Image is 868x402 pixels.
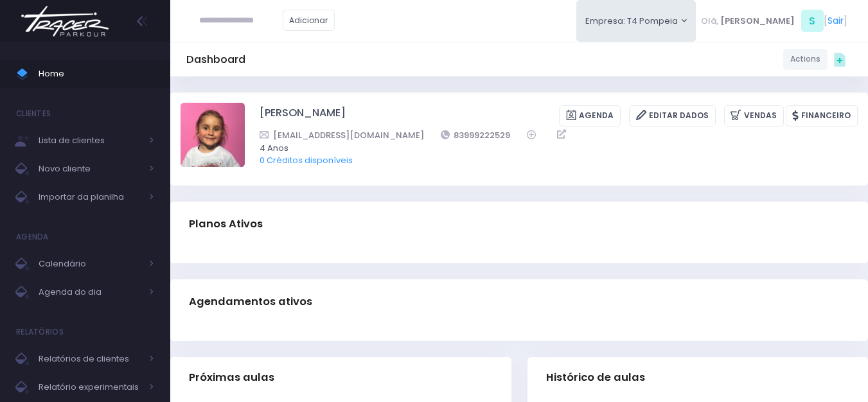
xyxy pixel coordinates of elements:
[559,105,621,127] a: Agenda
[189,283,312,320] h3: Agendamentos ativos
[181,103,245,167] img: Elis Victoria Barroso Espinola
[720,15,795,28] span: [PERSON_NAME]
[260,105,346,127] a: [PERSON_NAME]
[260,142,841,155] span: 4 Anos
[828,14,844,28] a: Sair
[629,105,716,127] a: Editar Dados
[724,105,784,127] a: Vendas
[783,49,828,70] a: Actions
[39,379,141,396] span: Relatório experimentais
[189,371,274,384] span: Próximas aulas
[39,132,141,149] span: Lista de clientes
[16,101,51,127] h4: Clientes
[260,128,424,142] a: [EMAIL_ADDRESS][DOMAIN_NAME]
[39,284,141,301] span: Agenda do dia
[701,15,718,28] span: Olá,
[189,205,263,242] h3: Planos Ativos
[696,6,852,35] div: [ ]
[39,66,154,82] span: Home
[801,10,824,32] span: S
[39,256,141,272] span: Calendário
[441,128,511,142] a: 83999222529
[16,224,49,250] h4: Agenda
[16,319,64,345] h4: Relatórios
[39,189,141,205] span: Importar da planilha
[786,105,858,127] a: Financeiro
[283,10,335,31] a: Adicionar
[39,161,141,177] span: Novo cliente
[186,53,245,66] h5: Dashboard
[546,371,645,384] span: Histórico de aulas
[260,154,353,166] a: 0 Créditos disponíveis
[39,351,141,367] span: Relatórios de clientes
